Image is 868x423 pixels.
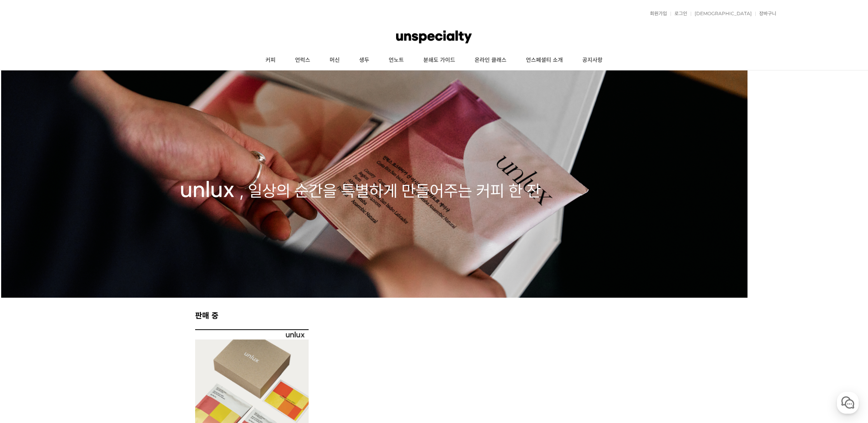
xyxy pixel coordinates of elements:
a: 온라인 클래스 [465,51,516,70]
a: 분쇄도 가이드 [414,51,465,70]
a: [DEMOGRAPHIC_DATA] [691,11,752,16]
a: 언스페셜티 소개 [516,51,573,70]
a: 로그인 [671,11,687,16]
a: 공지사항 [573,51,612,70]
img: unlux-landing-desktop-251008-a.png [1,64,747,298]
a: 장바구니 [755,11,776,16]
a: 언노트 [379,51,414,70]
a: 커피 [256,51,285,70]
img: 언스페셜티 몰 [396,25,472,49]
a: 생두 [349,51,379,70]
a: 언럭스 [285,51,320,70]
a: 회원가입 [646,11,667,16]
a: 머신 [320,51,349,70]
h2: 판매 중 [195,309,673,321]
